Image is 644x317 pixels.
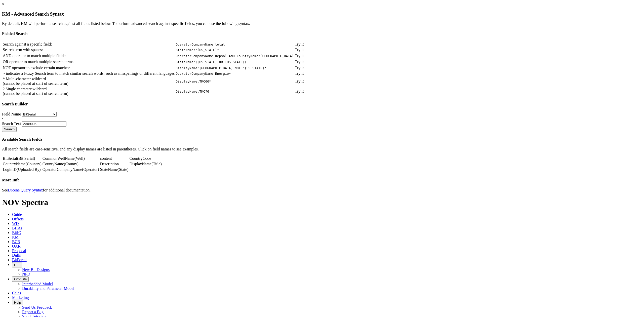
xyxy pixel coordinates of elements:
h1: NOV Spectra [2,198,642,207]
a: Interbedded Model [22,282,53,286]
span: BHAs [12,226,22,230]
a: Lucene Query Syntax [8,188,43,192]
td: Search against a specific field: [3,42,175,47]
a: BitSerial [3,156,17,161]
a: Try it [295,66,304,70]
span: KM [12,235,19,239]
a: Try it [295,89,304,93]
a: NPD [22,272,30,276]
a: Description [100,162,119,166]
span: Calcs [12,291,21,295]
h3: KM - Advanced Search Syntax [2,11,642,17]
a: StateName [100,167,118,172]
input: Ex: A309005 [22,121,66,127]
a: New Bit Designs [22,267,50,272]
a: Durability and Parameter Model [22,286,74,291]
label: Field Name [2,112,21,116]
a: OperatorCompanyName [43,167,82,172]
code: DisplayName:TKC66* [176,80,211,83]
span: Dulls [12,253,21,257]
p: All search fields are case-sensitive, and any display names are listed in parentheses. Click on f... [2,147,642,151]
a: CountryName [3,162,26,166]
a: LoginID [3,167,17,172]
p: By default, KM will perform a search against all fields listed below. To perform advanced search ... [2,21,642,26]
span: Offsets [12,217,24,221]
a: Report a Bug [22,310,44,314]
a: CountyName [43,162,64,166]
a: Try it [295,42,304,46]
a: Try it [295,79,304,83]
div: : [2,117,642,121]
a: × [2,2,4,6]
td: NOT operator to exclude certain matches: [3,65,175,70]
td: AND operator to match multiple fields: [3,53,175,58]
code: OperatorCompanyName:Energie~ [176,72,231,75]
a: Try it [295,48,304,52]
h4: Search Builder [2,102,642,106]
a: Send Us Feedback [22,305,52,309]
button: Search [2,127,17,132]
td: ? Single character wildcard (cannot be placed at start of search term): [3,87,175,96]
td: (State) [100,167,129,172]
code: DisplayName:TKC?6 [176,90,209,93]
span: Proposal [12,249,26,253]
span: BCR [12,240,20,244]
span: Help [14,301,21,304]
span: BitPortal [12,258,27,262]
a: Try it [295,54,304,58]
td: (Well) [42,156,99,161]
span: OrbitLite [14,277,27,281]
code: StateName:([US_STATE] OR [US_STATE]) [176,60,247,64]
span: Marketing [12,295,29,300]
td: * Multi-character wildcard (cannot be placed at start of search term): [3,76,175,86]
td: (Title) [129,162,162,167]
span: OAR [12,244,21,248]
a: content [100,156,112,161]
h4: Available Search Fields [2,137,642,142]
a: Try it [295,60,304,64]
span: FTT [14,263,20,267]
a: DisplayName [129,162,151,166]
td: (Operator) [42,167,99,172]
a: CommonWellName [43,156,75,161]
td: Search term with spaces: [3,47,175,52]
span: BitIQ [12,230,21,235]
td: OR operator to match multiple search terms: [3,59,175,64]
td: (County) [42,162,99,167]
span: WD [12,221,19,226]
code: DisplayName:[GEOGRAPHIC_DATA] NOT "[US_STATE]" [176,66,266,70]
p: See for additional documentation. [2,188,642,192]
label: Search Text [2,122,21,126]
td: (Country) [3,162,42,167]
a: Try it [295,71,304,75]
td: ~ indicates a Fuzzy Search term to match similar search words, such as misspellings or different ... [3,71,175,76]
td: (Bit Serial) [3,156,42,161]
code: OperatorCompanyName:Repsol AND CountryName:[GEOGRAPHIC_DATA] [176,54,294,58]
h4: Fielded Search [2,31,642,36]
code: StateName:"[US_STATE]" [176,48,219,52]
span: Guide [12,212,22,217]
code: OperatorCompanyName:total [176,43,225,46]
td: (Uploaded By) [3,167,42,172]
h4: More Info [2,178,642,182]
a: CountryCode [129,156,151,161]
